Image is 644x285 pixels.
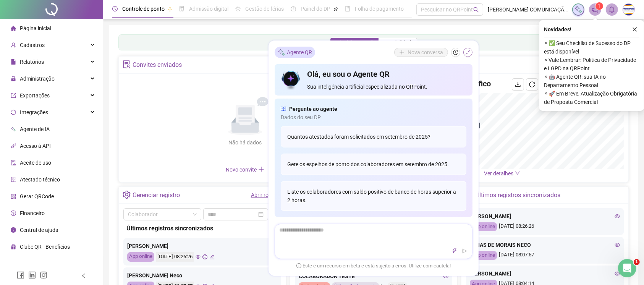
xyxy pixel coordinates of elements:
[465,50,471,55] span: shrink
[595,2,603,10] sup: 1
[488,5,568,14] span: [PERSON_NAME] COMUNICAÇÃO VISUAL
[608,6,615,13] span: bell
[529,81,535,87] span: reload
[476,189,560,202] div: Últimos registros sincronizados
[20,59,44,65] span: Relatórios
[20,193,54,199] span: Gerar QRCode
[484,170,514,177] span: Ver detalhes
[127,252,154,262] div: App online
[11,26,16,31] span: home
[20,160,51,166] span: Aceite de uso
[291,6,296,11] span: dashboard
[453,50,458,55] span: history
[470,251,620,260] div: [DATE] 08:07:57
[460,246,469,256] button: send
[544,73,639,89] span: ⚬ 🤖 Agente QR: sua IA no Departamento Pessoal
[28,271,36,279] span: linkedin
[333,7,338,11] span: pushpin
[345,6,350,11] span: book
[20,76,55,82] span: Administração
[281,154,466,175] div: Gere os espelhos de ponto dos colaboradores em setembro de 2025.
[245,6,284,12] span: Gestão de férias
[544,39,639,56] span: ⚬ ✅ Seu Checklist de Sucesso do DP está disponível
[20,177,60,183] span: Atestado técnico
[17,271,24,279] span: facebook
[281,113,466,121] span: Dados do seu DP
[632,27,638,32] span: close
[210,254,215,259] span: edit
[281,105,286,113] span: read
[381,39,414,45] span: Contabilidade
[289,105,337,113] span: Pergunte ao agente
[473,7,479,13] span: search
[484,170,520,177] a: Ver detalhes down
[515,81,521,87] span: download
[11,42,16,48] span: user-add
[127,242,277,250] div: [PERSON_NAME]
[20,227,58,233] span: Central de ajuda
[133,58,182,71] div: Convites enviados
[226,167,264,173] span: Novo convite
[470,222,620,231] div: [DATE] 08:26:26
[81,273,86,279] span: left
[574,5,583,14] img: sparkle-icon.fc2bf0ac1784a2077858766a79e2daf3.svg
[623,4,634,15] img: 75333
[443,274,448,279] span: eye
[11,244,16,249] span: gift
[126,223,278,233] div: Últimos registros sincronizados
[618,259,636,277] iframe: Intercom live chat
[355,6,404,12] span: Folha de pagamento
[123,191,131,199] span: setting
[592,6,599,13] span: notification
[275,47,315,58] div: Agente QR
[11,76,16,81] span: lock
[450,246,459,256] button: thunderbolt
[470,212,620,220] div: [PERSON_NAME]
[615,214,620,219] span: eye
[11,177,16,182] span: solution
[634,259,640,265] span: 1
[11,194,16,199] span: qrcode
[11,160,16,165] span: audit
[296,263,301,268] span: exclamation-circle
[20,92,50,99] span: Exportações
[20,25,51,31] span: Página inicial
[394,48,448,57] button: Nova conversa
[40,271,47,279] span: instagram
[20,244,70,250] span: Clube QR - Beneficios
[133,189,180,202] div: Gerenciar registro
[168,7,172,11] span: pushpin
[122,6,165,12] span: Controle de ponto
[615,242,620,248] span: eye
[258,166,264,172] span: plus
[544,56,639,73] span: ⚬ Vale Lembrar: Política de Privacidade e LGPD na QRPoint
[296,262,451,270] span: Este é um recurso em beta e está sujeito a erros. Utilize com cautela!
[156,252,194,262] div: [DATE] 08:26:26
[20,143,51,149] span: Acesso à API
[11,110,16,115] span: sync
[470,251,497,260] div: App online
[515,170,520,176] span: down
[281,126,466,147] div: Quantos atestados foram solicitados em setembro de 2025?
[544,89,639,106] span: ⚬ 🚀 Em Breve, Atualização Obrigatória de Proposta Comercial
[20,109,48,115] span: Integrações
[11,143,16,149] span: api
[189,6,228,12] span: Admissão digital
[196,254,201,259] span: eye
[615,271,620,276] span: eye
[20,210,45,216] span: Financeiro
[20,126,50,132] span: Agente de IA
[470,269,620,278] div: [PERSON_NAME]
[20,42,45,48] span: Cadastros
[11,227,16,233] span: info-circle
[235,6,241,11] span: sun
[202,254,207,259] span: global
[470,222,497,231] div: App online
[333,39,375,45] span: Painel de controle
[307,83,466,91] span: Sua inteligência artificial especializada no QRPoint.
[127,271,277,280] div: [PERSON_NAME] Neco
[598,3,601,9] span: 1
[299,272,449,280] div: COLABORADOR TESTE
[281,69,301,91] img: icon
[179,6,184,11] span: file-done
